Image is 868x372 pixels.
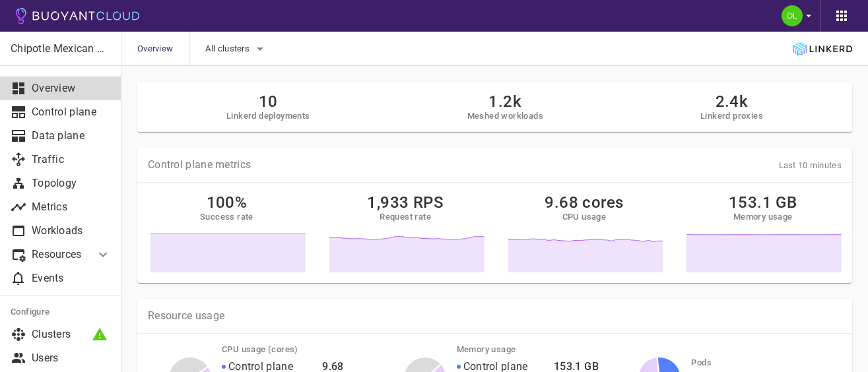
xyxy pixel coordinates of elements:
p: Data plane [32,129,111,142]
span: All clusters [205,44,252,54]
p: Control plane [32,106,111,119]
h5: Configure [11,307,111,317]
h2: 2.4k [700,92,763,111]
p: Resources [32,248,84,261]
p: Chipotle Mexican Grill [11,42,110,55]
h5: Request rate [380,212,431,222]
h2: 1.2k [467,92,543,111]
h5: Linkerd proxies [700,111,763,121]
h5: CPU usage [562,212,607,222]
h2: 9.68 cores [545,193,623,212]
p: Resource usage [148,309,842,323]
p: Clusters [32,328,111,341]
img: David Levy [782,5,803,26]
button: All clusters [205,39,268,59]
a: 9.68 coresCPU usage [506,193,663,272]
h2: 100% [207,193,248,212]
a: 1,933 RPSRequest rate [327,193,484,272]
p: Events [32,272,111,285]
p: Workloads [32,224,111,237]
p: Traffic [32,153,111,166]
h5: Linkerd deployments [226,111,310,121]
h5: Memory usage [733,212,793,222]
h2: 153.1 GB [729,193,797,212]
span: Last 10 minutes [779,160,842,170]
a: 100%Success rate [148,193,306,272]
span: Overview [137,32,189,66]
p: Metrics [32,201,111,214]
a: 153.1 GBMemory usage [684,193,842,272]
p: Control plane metrics [148,158,251,171]
h2: 1,933 RPS [367,193,444,212]
p: Overview [32,82,111,95]
h5: Success rate [200,212,253,222]
h5: Meshed workloads [467,111,543,121]
p: Users [32,352,111,365]
p: Topology [32,177,111,190]
h2: 10 [226,92,310,111]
